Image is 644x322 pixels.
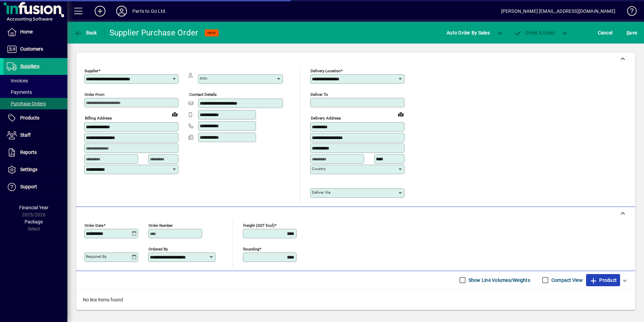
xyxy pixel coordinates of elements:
[169,109,180,119] a: View on map
[67,27,104,39] app-page-header-button: Back
[149,223,173,227] mat-label: Order number
[85,223,103,227] mat-label: Order date
[20,184,37,189] span: Support
[20,115,39,120] span: Products
[86,254,106,259] mat-label: Required by
[467,277,530,284] label: Show Line Volumes/Weights
[109,27,198,38] div: Supplier Purchase Order
[20,63,39,69] span: Suppliers
[312,190,330,195] mat-label: Deliver via
[514,30,555,35] span: Order & Email
[3,127,67,144] a: Staff
[73,27,99,39] button: Back
[85,92,104,97] mat-label: Order from
[586,274,620,286] button: Product
[395,109,406,119] a: View on map
[76,290,635,310] div: No line items found
[20,46,43,52] span: Customers
[443,27,493,39] button: Auto Order By Sales
[3,144,67,161] a: Reports
[311,92,328,97] mat-label: Deliver To
[626,30,629,35] span: S
[19,205,49,210] span: Financial Year
[589,275,617,286] span: Product
[625,27,639,39] button: Save
[550,277,583,284] label: Compact View
[7,78,28,83] span: Invoices
[3,110,67,127] a: Products
[3,161,67,178] a: Settings
[132,6,167,17] div: Parts to Go Ltd.
[149,246,168,251] mat-label: Ordered by
[598,27,613,38] span: Cancel
[20,167,37,172] span: Settings
[626,27,637,38] span: ave
[243,223,275,227] mat-label: Freight (GST excl)
[7,89,32,95] span: Payments
[20,132,31,138] span: Staff
[3,41,67,58] a: Customers
[3,24,67,41] a: Home
[3,86,67,98] a: Payments
[207,31,216,35] span: NEW
[20,29,33,34] span: Home
[243,246,259,251] mat-label: Rounding
[3,179,67,195] a: Support
[312,166,325,171] mat-label: Country
[596,27,614,39] button: Cancel
[7,101,46,106] span: Purchase Orders
[511,27,558,39] button: Order & Email
[501,6,615,17] div: [PERSON_NAME] [EMAIL_ADDRESS][DOMAIN_NAME]
[89,5,111,17] button: Add
[20,150,37,155] span: Reports
[85,69,98,73] mat-label: Supplier
[74,30,97,35] span: Back
[111,5,132,17] button: Profile
[447,27,490,38] span: Auto Order By Sales
[622,1,636,23] a: Knowledge Base
[3,75,67,86] a: Invoices
[200,76,207,81] mat-label: Attn
[25,219,43,224] span: Package
[3,98,67,109] a: Purchase Orders
[311,69,341,73] mat-label: Delivery Location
